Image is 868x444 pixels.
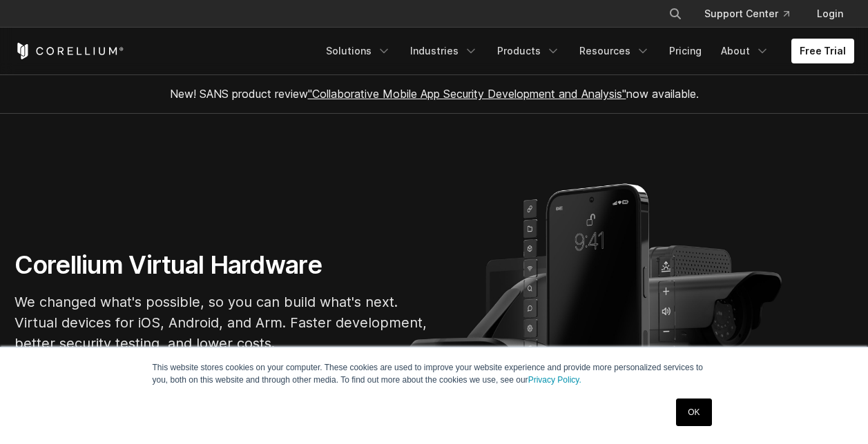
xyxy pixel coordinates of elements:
[318,39,854,63] div: Navigation Menu
[402,39,486,63] a: Industries
[693,1,800,26] a: Support Center
[15,292,429,354] p: We changed what's possible, so you can build what's next. Virtual devices for iOS, Android, and A...
[528,375,581,385] a: Privacy Policy.
[153,361,716,386] p: This website stores cookies on your computer. These cookies are used to improve your website expe...
[571,39,658,63] a: Resources
[806,1,854,26] a: Login
[308,87,626,101] a: "Collaborative Mobile App Security Development and Analysis"
[15,250,429,281] h1: Corellium Virtual Hardware
[661,39,710,63] a: Pricing
[663,1,688,26] button: Search
[170,87,699,101] span: New! SANS product review now available.
[676,398,711,426] a: OK
[713,39,778,63] a: About
[652,1,854,26] div: Navigation Menu
[489,39,568,63] a: Products
[791,39,854,63] a: Free Trial
[318,39,399,63] a: Solutions
[15,43,124,59] a: Corellium Home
